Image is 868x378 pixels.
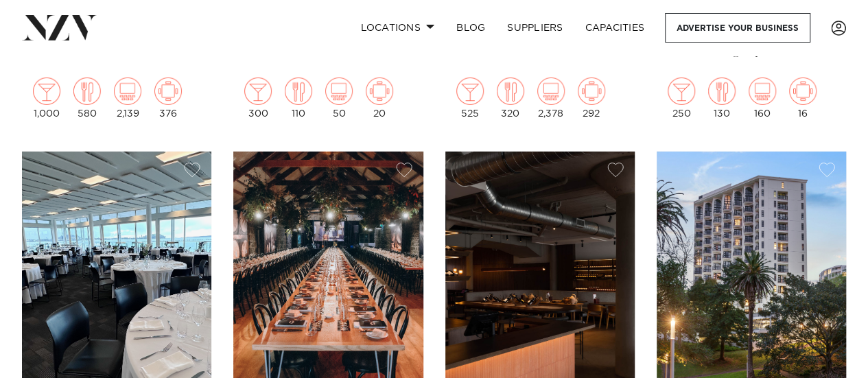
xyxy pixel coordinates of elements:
img: dining.png [73,78,101,105]
img: theatre.png [114,78,141,105]
img: cocktail.png [33,78,60,105]
img: meeting.png [578,78,605,105]
img: meeting.png [366,78,393,105]
img: cocktail.png [668,78,695,105]
div: 16 [789,78,817,119]
a: Locations [349,13,445,43]
img: meeting.png [154,78,182,105]
div: 292 [578,78,605,119]
div: 580 [73,78,101,119]
div: 50 [325,78,353,119]
img: theatre.png [537,78,565,105]
img: meeting.png [789,78,817,105]
img: theatre.png [749,78,776,105]
a: BLOG [445,13,496,43]
img: dining.png [285,78,312,105]
div: 250 [668,78,695,119]
img: dining.png [708,78,736,105]
div: 160 [749,78,776,119]
div: 2,139 [114,78,141,119]
div: 110 [285,78,312,119]
div: 320 [497,78,524,119]
a: SUPPLIERS [496,13,574,43]
img: dining.png [497,78,524,105]
a: Capacities [574,13,656,43]
div: 2,378 [537,78,565,119]
img: cocktail.png [456,78,484,105]
img: nzv-logo.png [22,15,97,40]
a: Advertise your business [665,13,810,43]
img: cocktail.png [244,78,272,105]
img: theatre.png [325,78,353,105]
div: 300 [244,78,272,119]
div: 376 [154,78,182,119]
div: 130 [708,78,736,119]
div: 525 [456,78,484,119]
div: 1,000 [33,78,60,119]
div: 20 [366,78,393,119]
